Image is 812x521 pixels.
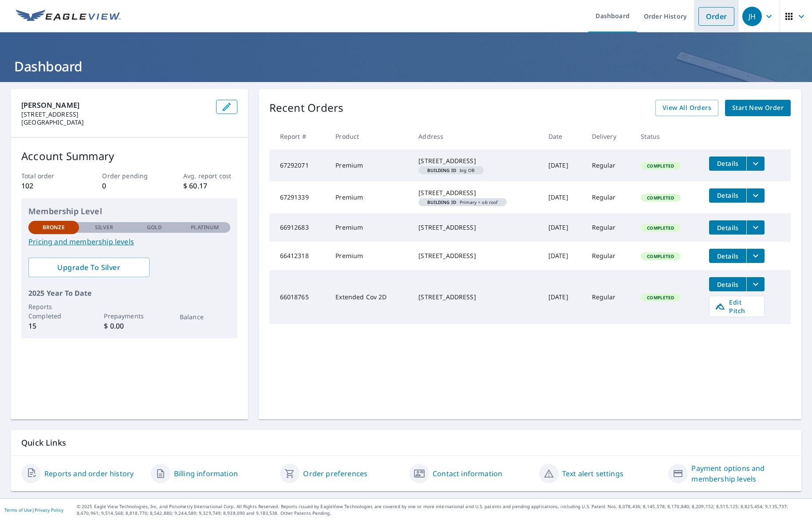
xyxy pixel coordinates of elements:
[28,288,230,298] p: 2025 Year To Date
[28,205,230,217] p: Membership Level
[427,200,456,204] em: Building ID
[21,180,75,191] p: 102
[732,102,784,114] span: Start New Order
[746,220,765,235] button: filesDropdownBtn-66912683
[269,100,344,116] p: Recent Orders
[433,468,502,479] a: Contact information
[585,123,634,149] th: Delivery
[725,100,791,116] a: Start New Order
[269,270,329,324] td: 66018765
[662,102,711,114] span: View All Orders
[714,252,741,260] span: Details
[709,157,746,171] button: detailsBtn-67292071
[642,195,679,201] span: Completed
[21,118,209,126] p: [GEOGRAPHIC_DATA]
[642,253,679,259] span: Completed
[43,223,65,231] p: Bronze
[634,123,702,149] th: Status
[691,463,791,484] a: Payment options and membership levels
[269,149,329,181] td: 67292071
[714,191,741,200] span: Details
[269,181,329,213] td: 67291339
[715,298,759,315] span: Edit Pitch
[35,507,63,513] a: Privacy Policy
[328,123,411,149] th: Product
[418,223,534,232] div: [STREET_ADDRESS]
[742,7,762,26] div: JH
[541,213,585,242] td: [DATE]
[746,249,765,263] button: filesDropdownBtn-66412318
[44,468,134,479] a: Reports and order history
[174,468,238,479] a: Billing information
[269,213,329,242] td: 66912683
[709,220,746,235] button: detailsBtn-66912683
[655,100,718,116] a: View All Orders
[541,242,585,270] td: [DATE]
[35,262,142,272] span: Upgrade To Silver
[709,249,746,263] button: detailsBtn-66412318
[746,188,765,203] button: filesDropdownBtn-67291339
[422,200,503,204] span: Primary + ob roof
[427,168,456,172] em: Building ID
[4,507,32,513] a: Terms of Use
[709,296,765,317] a: Edit Pitch
[269,123,329,149] th: Report #
[418,157,534,165] div: [STREET_ADDRESS]
[16,10,121,23] img: EV Logo
[303,468,367,479] a: Order preferences
[11,57,801,75] h1: Dashboard
[411,123,541,149] th: Address
[328,213,411,242] td: Premium
[328,149,411,181] td: Premium
[541,181,585,213] td: [DATE]
[21,437,791,448] p: Quick Links
[714,223,741,232] span: Details
[585,242,634,270] td: Regular
[28,258,150,277] a: Upgrade To Silver
[698,7,734,26] a: Order
[642,225,679,231] span: Completed
[102,180,156,191] p: 0
[418,188,534,197] div: [STREET_ADDRESS]
[21,110,209,118] p: [STREET_ADDRESS]
[642,163,679,169] span: Completed
[422,168,480,172] span: big OB
[4,507,63,513] p: |
[183,171,237,180] p: Avg. report cost
[28,321,79,331] p: 15
[102,171,156,180] p: Order pending
[709,188,746,203] button: detailsBtn-67291339
[183,180,237,191] p: $ 60.17
[180,312,230,321] p: Balance
[541,123,585,149] th: Date
[714,280,741,289] span: Details
[585,181,634,213] td: Regular
[269,242,329,270] td: 66412318
[746,157,765,171] button: filesDropdownBtn-67292071
[328,270,411,324] td: Extended Cov 2D
[418,251,534,260] div: [STREET_ADDRESS]
[21,148,237,164] p: Account Summary
[328,242,411,270] td: Premium
[418,293,534,302] div: [STREET_ADDRESS]
[77,503,808,517] p: © 2025 Eagle View Technologies, Inc. and Pictometry International Corp. All Rights Reserved. Repo...
[541,149,585,181] td: [DATE]
[328,181,411,213] td: Premium
[585,149,634,181] td: Regular
[28,302,79,321] p: Reports Completed
[21,100,209,110] p: [PERSON_NAME]
[714,159,741,168] span: Details
[585,270,634,324] td: Regular
[191,223,219,231] p: Platinum
[585,213,634,242] td: Regular
[104,321,154,331] p: $ 0.00
[642,294,679,301] span: Completed
[709,277,746,291] button: detailsBtn-66018765
[541,270,585,324] td: [DATE]
[746,277,765,291] button: filesDropdownBtn-66018765
[21,171,75,180] p: Total order
[104,311,154,321] p: Prepayments
[28,236,230,247] a: Pricing and membership levels
[562,468,623,479] a: Text alert settings
[147,223,162,231] p: Gold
